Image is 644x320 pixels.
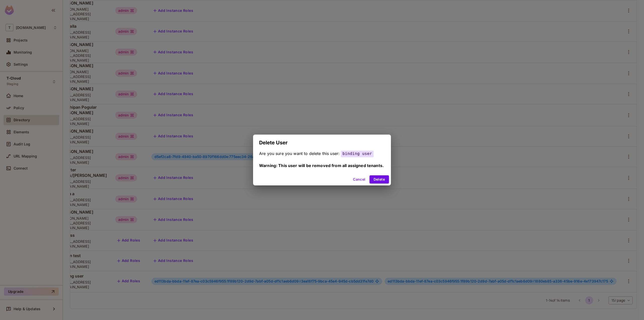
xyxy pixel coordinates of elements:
[370,175,389,183] button: Delete
[259,163,384,168] span: Warning: This user will be removed from all assigned tenants.
[351,175,367,183] button: Cancel
[341,150,373,157] span: binding user
[259,151,340,156] span: Are you sure you want to delete this user:
[253,135,391,151] h2: Delete User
